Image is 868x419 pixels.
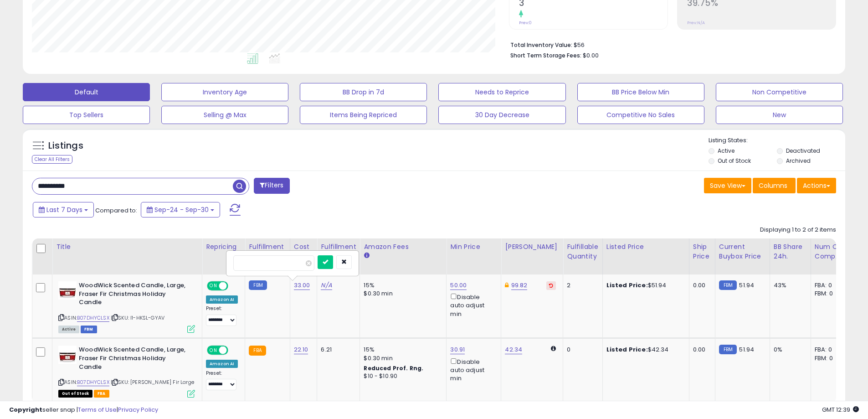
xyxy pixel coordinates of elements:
[815,354,845,362] div: FBM: 0
[78,405,117,414] a: Terms of Use
[716,83,843,101] button: Non Competitive
[58,346,195,396] div: ASIN:
[815,290,845,298] div: FBM: 0
[95,206,137,215] span: Compared to:
[294,281,310,290] a: 33.00
[716,106,843,124] button: New
[511,281,528,290] a: 99.82
[294,345,308,354] a: 22.10
[58,390,92,398] span: All listings that are currently out of stock and unavailable for purchase on Amazon
[23,83,150,101] button: Default
[294,242,313,252] div: Cost
[300,106,427,124] button: Items Being Repriced
[249,280,267,290] small: FBM
[815,281,845,290] div: FBA: 0
[438,83,565,101] button: Needs to Reprice
[709,136,845,145] p: Listing States:
[364,242,442,252] div: Amazon Fees
[227,347,241,354] span: OFF
[321,281,332,290] a: N/A
[111,314,164,321] span: | SKU: I1-HKSL-GYAV
[81,326,97,333] span: FBM
[606,242,685,252] div: Listed Price
[23,106,150,124] button: Top Sellers
[577,83,704,101] button: BB Price Below Min
[450,292,494,318] div: Disable auto adjust min
[154,205,209,214] span: Sep-24 - Sep-30
[364,290,439,298] div: $0.30 min
[606,346,682,354] div: $42.34
[321,242,356,261] div: Fulfillment Cost
[450,345,465,354] a: 30.91
[719,280,737,290] small: FBM
[786,147,820,155] label: Deactivated
[774,242,807,261] div: BB Share 24h.
[719,345,737,354] small: FBM
[79,281,190,309] b: WoodWick Scented Candle, Large, Fraser Fir Christmas Holiday Candle
[364,281,439,290] div: 15%
[58,281,195,332] div: ASIN:
[786,157,811,165] label: Archived
[606,281,682,290] div: $51.94
[567,346,595,354] div: 0
[58,281,77,300] img: 41-WzeinfUL._SL40_.jpg
[583,51,599,60] span: $0.00
[606,281,648,290] b: Listed Price:
[364,364,423,372] b: Reduced Prof. Rng.
[815,242,848,261] div: Num of Comp.
[94,390,109,398] span: FBA
[206,295,238,304] div: Amazon AI
[797,178,836,193] button: Actions
[227,282,241,290] span: OFF
[505,282,508,288] i: This overrides the store level Dynamic Max Price for this listing
[549,283,553,288] i: Revert to store-level Dynamic Max Price
[693,281,708,290] div: 0.00
[79,346,190,373] b: WoodWick Scented Candle, Large, Fraser Fir Christmas Holiday Candle
[111,378,194,386] span: | SKU: [PERSON_NAME] Fir Large
[249,346,266,356] small: FBA
[58,326,79,333] span: All listings currently available for purchase on Amazon
[450,242,497,252] div: Min Price
[759,181,787,190] span: Columns
[206,305,238,326] div: Preset:
[822,405,859,414] span: 2025-10-8 12:39 GMT
[510,41,572,49] b: Total Inventory Value:
[206,360,238,368] div: Amazon AI
[48,140,83,152] h5: Listings
[77,378,109,386] a: B07DHYCLSX
[718,147,734,155] label: Active
[693,346,708,354] div: 0.00
[208,282,219,290] span: ON
[249,242,286,252] div: Fulfillment
[505,345,522,354] a: 42.34
[510,52,581,59] b: Short Term Storage Fees:
[450,357,494,383] div: Disable auto adjust min
[206,370,238,391] div: Preset:
[693,242,711,261] div: Ship Price
[567,281,595,290] div: 2
[206,242,241,252] div: Repricing
[32,155,72,164] div: Clear All Filters
[774,346,804,354] div: 0%
[46,205,82,214] span: Last 7 Days
[9,406,158,414] div: seller snap | |
[118,405,158,414] a: Privacy Policy
[719,242,766,261] div: Current Buybox Price
[815,346,845,354] div: FBA: 0
[161,106,288,124] button: Selling @ Max
[321,346,353,354] div: 6.21
[364,252,369,260] small: Amazon Fees.
[77,314,109,322] a: B07DHYCLSX
[300,83,427,101] button: BB Drop in 7d
[450,281,467,290] a: 50.00
[9,405,42,414] strong: Copyright
[567,242,598,261] div: Fulfillable Quantity
[510,39,829,50] li: $56
[577,106,704,124] button: Competitive No Sales
[364,346,439,354] div: 15%
[739,345,754,354] span: 51.94
[56,242,198,252] div: Title
[438,106,565,124] button: 30 Day Decrease
[704,178,751,193] button: Save View
[718,157,751,165] label: Out of Stock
